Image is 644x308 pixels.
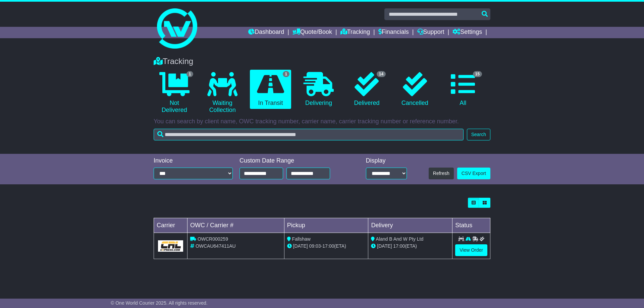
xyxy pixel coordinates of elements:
span: Aland B And W Pty Ltd [376,236,424,242]
div: Display [366,157,407,165]
span: 14 [377,71,386,77]
span: 17:00 [393,243,405,249]
a: Financials [378,27,409,38]
span: [DATE] [293,243,308,249]
a: Settings [452,27,482,38]
a: 1 In Transit [250,70,291,109]
span: 09:03 [309,243,321,249]
td: OWC / Carrier # [187,218,284,233]
a: 1 Not Delivered [154,70,195,116]
span: 1 [283,71,290,77]
img: GetCarrierServiceLogo [158,240,183,252]
a: CSV Export [457,168,490,179]
a: View Order [455,244,487,256]
a: Tracking [340,27,370,38]
td: Carrier [154,218,187,233]
a: Quote/Book [292,27,332,38]
span: © One World Courier 2025. All rights reserved. [111,300,208,306]
td: Delivery [368,218,452,233]
div: Tracking [150,57,494,66]
a: 14 Delivered [346,70,387,109]
p: You can search by client name, OWC tracking number, carrier name, carrier tracking number or refe... [154,118,490,125]
span: 1 [186,71,194,77]
div: Invoice [154,157,233,165]
a: 15 All [442,70,484,109]
div: - (ETA) [287,243,366,250]
span: OWCAU647411AU [196,243,236,249]
a: Cancelled [394,70,435,109]
td: Pickup [284,218,368,233]
a: Waiting Collection [202,70,243,116]
td: Status [452,218,490,233]
span: 17:00 [322,243,334,249]
a: Delivering [298,70,339,109]
span: Fallshaw [292,236,311,242]
a: Support [417,27,444,38]
span: 15 [473,71,482,77]
div: Custom Date Range [239,157,347,165]
span: [DATE] [377,243,392,249]
div: (ETA) [371,243,449,250]
button: Search [467,129,490,140]
a: Dashboard [248,27,284,38]
button: Refresh [429,168,454,179]
span: OWCR000259 [198,236,228,242]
